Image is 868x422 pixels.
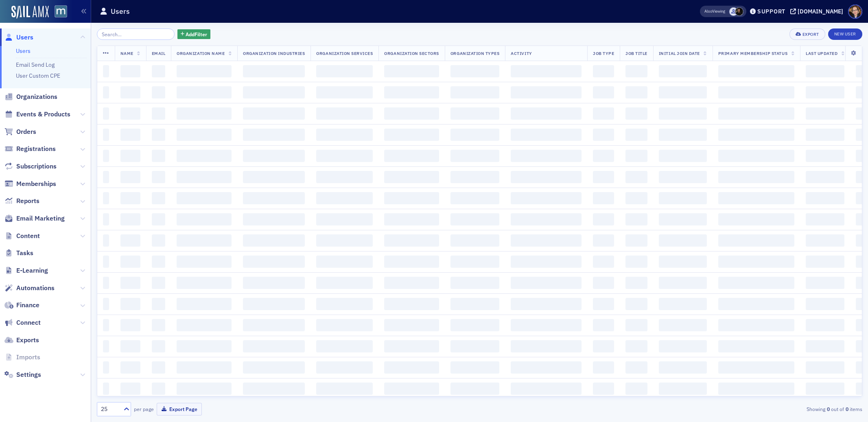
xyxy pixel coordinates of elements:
span: ‌ [152,383,166,395]
span: ‌ [177,129,232,141]
span: ‌ [177,213,232,225]
span: ‌ [450,86,499,98]
span: ‌ [177,361,232,374]
span: ‌ [593,298,614,310]
div: Export [802,32,819,37]
span: ‌ [625,171,647,183]
span: ‌ [593,171,614,183]
span: ‌ [593,150,614,162]
span: ‌ [120,150,140,162]
span: ‌ [103,150,109,162]
span: ‌ [120,65,140,77]
span: ‌ [103,256,109,268]
span: ‌ [177,150,232,162]
span: ‌ [316,340,373,352]
span: ‌ [103,361,109,374]
span: ‌ [718,277,794,289]
span: ‌ [593,256,614,268]
span: ‌ [511,256,582,268]
span: ‌ [625,107,647,120]
span: ‌ [625,383,647,395]
label: per page [134,405,154,413]
span: ‌ [177,65,232,77]
span: ‌ [659,150,707,162]
span: ‌ [511,319,582,331]
span: Finance [16,301,39,310]
span: ‌ [103,86,109,98]
span: ‌ [316,192,373,204]
span: ‌ [177,383,232,395]
button: Export Page [157,403,202,415]
a: Email Marketing [4,214,65,223]
span: ‌ [806,129,844,141]
span: ‌ [316,129,373,141]
div: Also [704,9,712,14]
span: ‌ [659,107,707,120]
span: ‌ [384,340,439,352]
a: Users [4,33,33,42]
span: ‌ [103,65,109,77]
span: ‌ [511,129,582,141]
span: ‌ [243,298,305,310]
span: ‌ [152,171,166,183]
span: Initial Join Date [659,50,700,56]
span: Name [120,50,133,56]
span: ‌ [659,319,707,331]
a: Imports [4,353,40,362]
span: ‌ [103,234,109,247]
span: ‌ [152,340,166,352]
span: ‌ [152,86,166,98]
span: ‌ [659,383,707,395]
span: ‌ [384,150,439,162]
span: Add Filter [186,31,207,38]
h1: Users [111,7,130,16]
span: ‌ [593,129,614,141]
span: ‌ [511,86,582,98]
span: ‌ [316,107,373,120]
span: ‌ [625,213,647,225]
span: E-Learning [16,266,48,275]
a: SailAMX [11,6,49,19]
span: ‌ [384,107,439,120]
span: ‌ [806,213,844,225]
span: ‌ [316,213,373,225]
span: ‌ [806,86,844,98]
span: ‌ [511,383,582,395]
span: Exports [16,336,39,345]
span: ‌ [806,319,844,331]
span: ‌ [511,213,582,225]
span: ‌ [384,383,439,395]
a: New User [828,28,862,40]
span: ‌ [718,361,794,374]
span: ‌ [659,298,707,310]
span: ‌ [243,86,305,98]
span: ‌ [316,86,373,98]
span: Registrations [16,144,56,153]
span: ‌ [593,234,614,247]
a: User Custom CPE [16,72,60,79]
span: ‌ [243,107,305,120]
span: Job Type [593,50,614,56]
a: Registrations [4,144,56,153]
span: ‌ [625,65,647,77]
span: ‌ [806,383,844,395]
span: ‌ [511,234,582,247]
span: ‌ [718,383,794,395]
span: Organizations [16,92,57,101]
span: ‌ [718,171,794,183]
span: ‌ [120,234,140,247]
span: ‌ [625,340,647,352]
span: ‌ [243,65,305,77]
span: ‌ [450,213,499,225]
span: Email [152,50,166,56]
a: Subscriptions [4,162,57,171]
div: [DOMAIN_NAME] [798,8,843,15]
span: ‌ [625,86,647,98]
a: Connect [4,318,41,327]
span: ‌ [593,213,614,225]
span: ‌ [177,277,232,289]
span: ‌ [316,361,373,374]
span: ‌ [152,361,166,374]
span: Connect [16,318,41,327]
span: Organization Sectors [384,50,439,56]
